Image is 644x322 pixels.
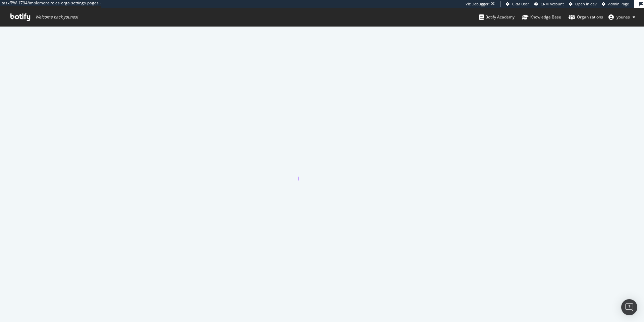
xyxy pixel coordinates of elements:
[569,14,603,20] div: Organizations
[298,157,346,181] div: animation
[569,8,603,26] a: Organizations
[466,1,490,7] div: Viz Debugger:
[506,1,529,7] a: CRM User
[541,1,564,6] span: CRM Account
[534,1,564,7] a: CRM Account
[608,1,629,6] span: Admin Page
[479,8,515,26] a: Botify Academy
[603,12,641,22] button: younes
[522,8,561,26] a: Knowledge Base
[575,1,597,6] span: Open in dev
[602,1,629,7] a: Admin Page
[512,1,529,6] span: CRM User
[479,14,515,20] div: Botify Academy
[569,1,597,7] a: Open in dev
[522,14,561,20] div: Knowledge Base
[35,14,78,20] span: Welcome back, younes !
[616,14,630,20] span: younes
[621,299,637,315] div: Open Intercom Messenger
